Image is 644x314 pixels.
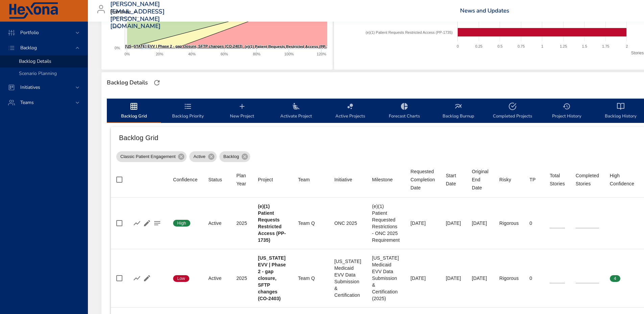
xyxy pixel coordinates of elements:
div: [DATE] [472,220,488,227]
text: 1.5 [582,44,587,48]
div: Project [258,176,273,184]
div: Completed Stories [576,172,599,188]
text: 120% [317,52,326,56]
text: 1.25 [560,44,567,48]
span: Project History [544,102,590,120]
div: Sort [472,167,488,192]
span: Backlog Details [19,58,51,64]
span: 0 [610,220,620,226]
div: Confidence [173,176,197,184]
div: 0 [529,220,539,227]
text: 2 [626,44,628,48]
span: Milestone [372,176,400,184]
span: New Project [219,102,265,120]
div: 0 [529,275,539,282]
span: Backlog [15,45,42,51]
div: Team Q [298,220,324,227]
div: ONC 2025 [334,220,361,227]
span: Initiative [334,176,361,184]
span: Risky [499,176,519,184]
div: Sort [499,176,511,184]
text: 0.25 [475,44,482,48]
span: Total Stories [550,172,565,188]
span: Initiatives [15,84,46,90]
button: Project Notes [152,218,162,228]
div: Sort [529,176,535,184]
div: Raintree [110,7,139,18]
div: Plan Year [236,172,247,188]
text: 0.5 [497,44,502,48]
span: Backlog Burnup [435,102,481,120]
span: Backlog [219,153,243,160]
h3: [PERSON_NAME][EMAIL_ADDRESS][PERSON_NAME][DOMAIN_NAME] [110,1,165,30]
div: [US_STATE] Medicaid EVV Data Submission & Certification (2025) [372,255,400,302]
text: Stories [631,51,644,55]
text: 80% [253,52,260,56]
div: Status [208,176,222,184]
div: (e)(1) Patient Requested Restrictions - ONC 2025 Requirement [372,203,400,243]
button: Edit Project Details [142,218,152,228]
text: [US_STATE] EVV | Phase 2 - gap closure, SFTP changes (CO-2403) [125,44,243,48]
span: 4 [610,276,620,282]
div: [DATE] [472,275,488,282]
div: Backlog [219,151,250,162]
text: 0 [457,44,459,48]
text: 20% [156,52,163,56]
div: Active [208,220,225,227]
div: Team [298,176,310,184]
span: Classic Patient Engagement [116,153,180,160]
div: Sort [298,176,310,184]
div: Sort [610,172,634,188]
div: [DATE] [446,220,461,227]
span: Active Projects [327,102,373,120]
div: Active [189,151,216,162]
div: [DATE] [446,275,461,282]
div: Active [208,275,225,282]
span: Portfolio [15,29,44,36]
span: Backlog Priority [165,102,211,120]
div: Team Q [298,275,324,282]
span: Forecast Charts [381,102,427,120]
div: Rigorous [499,220,519,227]
button: Show Burnup [132,273,142,283]
text: 40% [188,52,196,56]
text: 60% [220,52,228,56]
text: 0% [124,52,130,56]
div: Backlog Details [105,77,150,88]
div: [DATE] [410,220,435,227]
span: Activate Project [273,102,319,120]
text: 0.75 [518,44,525,48]
div: 2025 [236,275,247,282]
div: Sort [208,176,222,184]
div: 2025 [236,220,247,227]
div: High Confidence [610,172,634,188]
text: 1 [541,44,543,48]
div: Start Date [446,172,461,188]
div: TP [529,176,535,184]
b: (e)(1) Patient Requests Restricted Access (PP-1735) [258,204,286,243]
div: Initiative [334,176,352,184]
button: Edit Project Details [142,273,152,283]
span: Low [173,276,189,282]
span: Backlog Grid [111,102,157,120]
div: Sort [173,176,197,184]
div: Sort [372,176,393,184]
div: [US_STATE] Medicaid EVV Data Submission & Certification [334,258,361,298]
span: Team [298,176,324,184]
text: 100% [284,52,294,56]
span: Teams [15,99,39,106]
span: Status [208,176,225,184]
span: Backlog History [598,102,644,120]
div: Sort [446,172,461,188]
text: 1.75 [602,44,609,48]
span: Scenario Planning [19,70,57,77]
button: Show Burnup [132,218,142,228]
text: (e)(1) Patient Requests Restricted Access (PP-1735) [245,45,336,49]
div: Rigorous [499,275,519,282]
text: 0% [115,46,120,50]
div: Sort [576,172,599,188]
div: Classic Patient Engagement [116,151,187,162]
span: Original End Date [472,167,488,192]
